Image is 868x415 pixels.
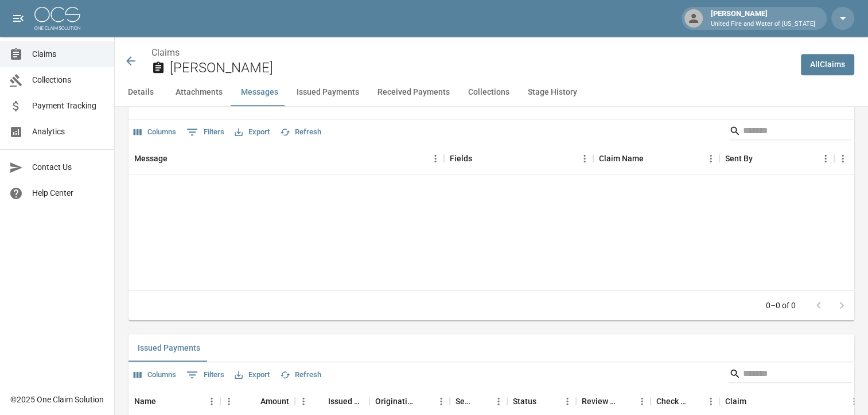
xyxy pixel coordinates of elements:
[170,60,792,76] h2: [PERSON_NAME]
[753,150,769,166] button: Sort
[32,74,105,86] span: Collections
[277,123,324,141] button: Refresh
[287,79,368,106] button: Issued Payments
[472,150,488,166] button: Sort
[702,393,719,410] button: Menu
[576,150,593,167] button: Menu
[459,79,519,106] button: Collections
[536,393,552,409] button: Sort
[433,393,450,410] button: Menu
[490,393,507,410] button: Menu
[766,300,796,311] p: 0–0 of 0
[129,334,209,362] button: Issued Payments
[450,142,472,174] div: Fields
[444,142,593,174] div: Fields
[32,161,105,173] span: Contact Us
[32,187,105,199] span: Help Center
[559,393,576,410] button: Menu
[184,123,227,141] button: Show filters
[115,79,868,106] div: anchor tabs
[519,79,586,106] button: Stage History
[593,142,719,174] div: Claim Name
[166,79,232,106] button: Attachments
[151,47,180,58] a: Claims
[129,334,854,362] div: related-list tabs
[34,7,80,30] img: ocs-logo-white-transparent.png
[368,79,459,106] button: Received Payments
[427,150,444,167] button: Menu
[184,366,227,384] button: Show filters
[711,20,815,29] p: United Fire and Water of [US_STATE]
[232,123,273,141] button: Export
[834,150,851,167] button: Menu
[168,150,184,166] button: Sort
[10,394,104,405] div: © 2025 One Claim Solution
[312,393,328,409] button: Sort
[706,8,820,29] div: [PERSON_NAME]
[702,150,719,167] button: Menu
[617,393,633,409] button: Sort
[32,126,105,138] span: Analytics
[599,142,644,174] div: Claim Name
[131,366,179,384] button: Select columns
[134,142,168,174] div: Message
[846,393,863,410] button: Menu
[244,393,260,409] button: Sort
[151,46,792,60] nav: breadcrumb
[686,393,702,409] button: Sort
[817,150,834,167] button: Menu
[725,142,753,174] div: Sent By
[417,393,433,409] button: Sort
[644,150,660,166] button: Sort
[729,364,852,385] div: Search
[7,7,30,30] button: open drawer
[719,142,834,174] div: Sent By
[32,48,105,60] span: Claims
[220,393,238,410] button: Menu
[729,122,852,142] div: Search
[801,54,854,75] a: AllClaims
[115,79,166,106] button: Details
[232,366,273,384] button: Export
[203,393,220,410] button: Menu
[295,393,312,410] button: Menu
[32,100,105,112] span: Payment Tracking
[474,393,490,409] button: Sort
[277,366,324,384] button: Refresh
[633,393,651,410] button: Menu
[129,142,444,174] div: Message
[746,393,762,409] button: Sort
[156,393,172,409] button: Sort
[131,123,179,141] button: Select columns
[232,79,287,106] button: Messages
